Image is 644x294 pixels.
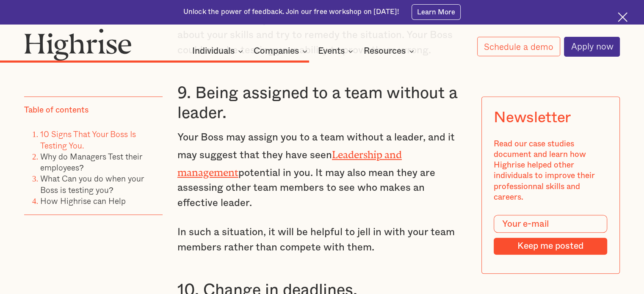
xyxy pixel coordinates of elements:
[364,46,417,56] div: Resources
[494,215,608,255] form: Modal Form
[494,139,608,203] div: Read our case studies document and learn how Highrise helped other individuals to improve their p...
[318,46,356,56] div: Events
[192,46,246,56] div: Individuals
[318,46,345,56] div: Events
[24,28,132,61] img: Highrise logo
[177,149,402,173] a: Leadership and management
[494,109,571,126] div: Newsletter
[254,46,310,56] div: Companies
[24,105,88,115] div: Table of contents
[192,46,235,56] div: Individuals
[183,7,399,17] div: Unlock the power of feedback. Join our free workshop on [DATE]!
[618,12,627,22] img: Cross icon
[477,37,560,56] a: Schedule a demo
[412,4,461,19] a: Learn More
[40,128,136,151] a: 10 Signs That Your Boss Is Testing You.
[494,215,608,233] input: Your e-mail
[364,46,406,56] div: Resources
[40,195,126,207] a: How Highrise can Help
[494,238,608,255] input: Keep me posted
[177,225,467,255] p: In such a situation, it will be helpful to jell in with your team members rather than compete wit...
[564,37,620,57] a: Apply now
[177,130,467,211] p: Your Boss may assign you to a team without a leader, and it may suggest that they have seen poten...
[40,150,142,173] a: Why do Managers Test their employees?
[40,172,144,195] a: What Can you do when your Boss is testing you?
[254,46,299,56] div: Companies
[177,83,467,124] h3: 9. Being assigned to a team without a leader.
